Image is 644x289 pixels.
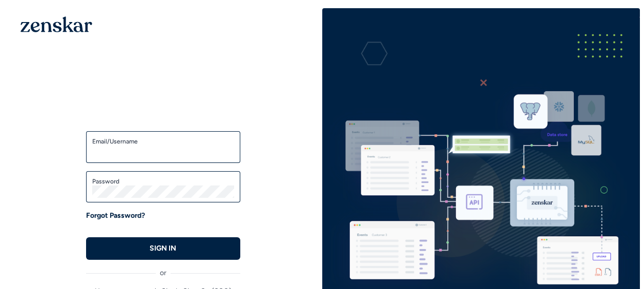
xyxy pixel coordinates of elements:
[20,16,92,32] img: 1OGAJ2xQqyY4LXKgY66KYq0eOWRCkrZdAb3gUhuVAqdWPZE9SRJmCz+oDMSn4zDLXe31Ii730ItAGKgCKgCCgCikA4Av8PJUP...
[86,237,240,260] button: SIGN IN
[86,260,240,278] div: or
[92,177,234,185] label: Password
[92,137,234,146] label: Email/Username
[150,243,176,254] p: SIGN IN
[86,211,145,221] a: Forgot Password?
